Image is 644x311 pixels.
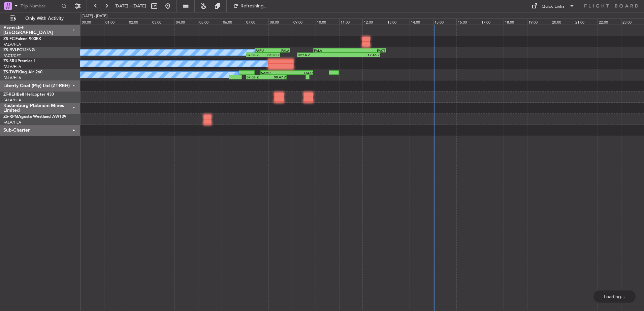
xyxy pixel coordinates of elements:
div: 07:00 [245,19,268,25]
span: Refreshing... [240,4,268,8]
input: Trip Number [21,1,59,11]
div: 01:00 [104,19,128,25]
span: ZS-RVL [3,48,17,52]
span: ZS-RPM [3,115,18,119]
span: [DATE] - [DATE] [115,3,146,9]
a: FALA/HLA [3,98,21,103]
div: 02:00 [128,19,151,25]
div: 13:00 [386,19,410,25]
div: 07:03 Z [247,75,266,79]
span: Only With Activity [18,16,71,21]
div: FAOR [287,71,313,75]
a: ZT-REHBell Helicopter 430 [3,93,54,97]
button: Only With Activity [7,13,73,24]
div: PAFU [255,48,272,53]
div: 08:30 Z [263,53,280,57]
a: FALA/HLA [3,75,21,80]
div: 18:00 [504,19,527,25]
div: 12:46 Z [339,53,380,57]
div: 14:00 [410,19,433,25]
div: 06:00 [222,19,245,25]
div: 15:00 [433,19,457,25]
div: FALA [272,48,289,53]
div: FACT [350,48,385,53]
div: 04:00 [174,19,198,25]
div: 07:03 Z [247,53,263,57]
a: ZS-SRUPremier I [3,59,35,63]
button: Quick Links [528,1,578,11]
span: ZS-TWP [3,70,18,74]
a: FACT/CPT [3,53,21,58]
div: 20:00 [551,19,574,25]
div: [DATE] - [DATE] [82,13,107,19]
a: ZS-TWPKing Air 260 [3,70,42,74]
div: FALA [314,48,350,53]
span: ZS-SRU [3,59,18,63]
div: SAMR [261,71,287,75]
div: 08:47 Z [266,75,286,79]
div: 05:00 [198,19,222,25]
div: Loading... [593,290,636,303]
div: 17:00 [480,19,504,25]
a: ZS-RPMAgusta Westland AW139 [3,115,66,119]
a: FALA/HLA [3,42,21,47]
span: ZS-FCI [3,37,15,41]
div: 10:00 [316,19,339,25]
div: 12:00 [362,19,386,25]
div: 19:00 [527,19,551,25]
div: 08:00 [268,19,292,25]
div: 03:00 [151,19,174,25]
span: ZT-REH [3,93,17,97]
div: 16:00 [456,19,480,25]
a: FALA/HLA [3,64,21,69]
div: 09:00 [292,19,316,25]
button: Refreshing... [230,1,270,11]
div: 00:00 [80,19,104,25]
div: 21:00 [574,19,598,25]
a: ZS-RVLPC12/NG [3,48,35,52]
div: 09:14 Z [298,53,339,57]
div: 22:00 [598,19,621,25]
div: Quick Links [542,3,565,10]
a: ZS-FCIFalcon 900EX [3,37,41,41]
a: FALA/HLA [3,120,21,125]
div: 11:00 [339,19,363,25]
